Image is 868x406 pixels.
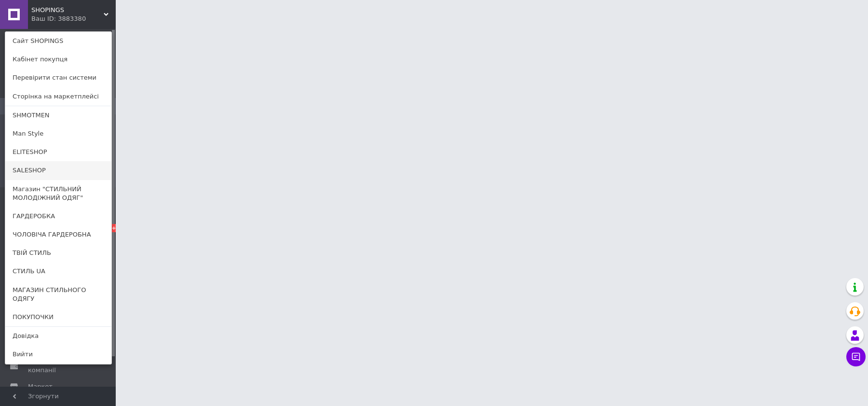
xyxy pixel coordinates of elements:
span: Маркет [28,382,53,391]
span: Гаманець компанії [28,357,89,375]
button: Чат з покупцем [846,347,866,366]
span: SHOPINGS [31,6,104,14]
a: ELITESHOP [5,143,111,161]
a: SHMOTMEN [5,106,111,125]
a: МАГАЗИН СТИЛЬНОГО ОДЯГУ [5,281,111,308]
a: ЧОЛОВІЧА ГАРДЕРОБНА [5,225,111,244]
a: SALESHOP [5,161,111,180]
a: Сторінка на маркетплейсі [5,87,111,106]
a: Сайт SHOPINGS [5,32,111,50]
a: Перевірити стан системи [5,69,111,87]
a: ГАРДЕРОБКА [5,207,111,225]
a: Кабінет покупця [5,50,111,69]
a: СТИЛЬ UA [5,262,111,280]
a: Довідка [5,327,111,345]
a: ПОКУПОЧКИ [5,308,111,326]
a: ТВІЙ СТИЛЬ [5,244,111,262]
a: Вийти [5,345,111,364]
a: Man Style [5,125,111,143]
a: Магазин "СТИЛЬНИЙ МОЛОДІЖНИЙ ОДЯГ" [5,180,111,207]
div: Ваш ID: 3883380 [31,14,72,23]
